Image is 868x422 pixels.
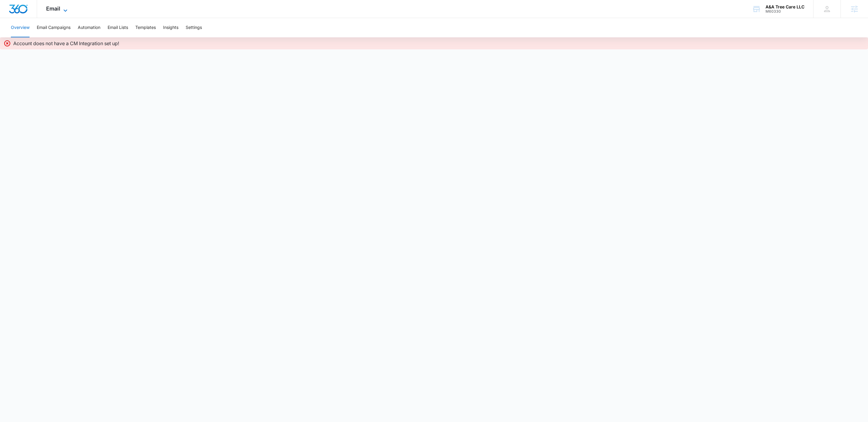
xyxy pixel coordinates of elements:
p: Account does not have a CM Integration set up! [13,40,119,47]
div: account name [766,5,804,9]
button: Settings [186,18,202,37]
button: Templates [135,18,156,37]
div: account id [766,9,804,14]
span: Email [46,5,60,12]
button: Email Campaigns [37,18,71,37]
button: Insights [163,18,178,37]
button: Overview [11,18,30,37]
button: Email Lists [108,18,128,37]
button: Automation [78,18,100,37]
